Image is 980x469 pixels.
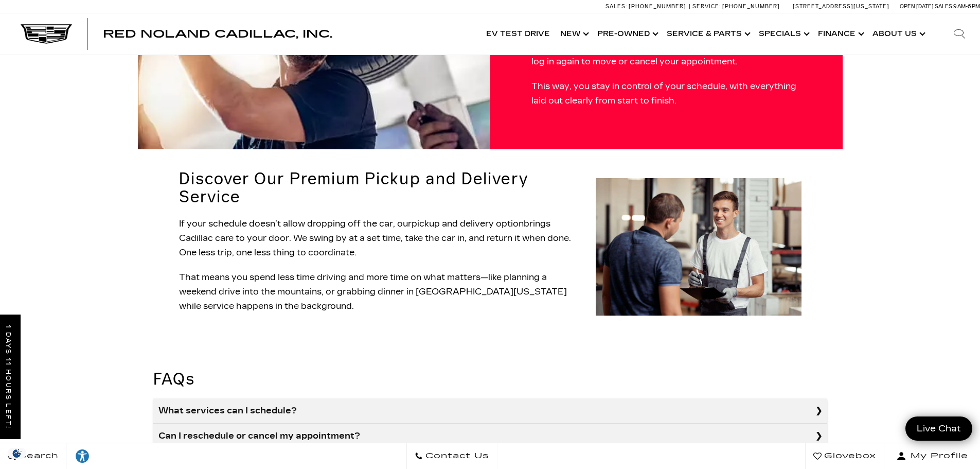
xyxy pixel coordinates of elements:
[5,448,29,459] section: Click to Open Cookie Consent Modal
[67,448,98,464] div: Explore your accessibility options
[406,443,497,469] a: Contact Us
[103,28,332,40] span: Red Noland Cadillac, Inc.
[722,3,780,10] span: [PHONE_NUMBER]
[16,449,59,463] span: Search
[805,443,884,469] a: Glovebox
[153,370,827,388] h2: FAQs
[939,13,980,55] div: Search
[423,449,489,463] span: Contact Us
[153,424,827,449] summary: Can I reschedule or cancel my appointment?
[912,423,966,435] span: Live Chat
[179,217,583,260] p: If your schedule doesn’t allow dropping off the car, our brings Cadillac care to your door. We sw...
[531,79,801,108] p: This way, you stay in control of your schedule, with everything laid out clearly from start to fi...
[793,3,889,10] a: [STREET_ADDRESS][US_STATE]
[592,13,662,55] a: Pre-Owned
[412,219,524,229] a: pickup and delivery option
[153,398,827,424] summary: What services can I schedule?
[662,13,754,55] a: Service & Parts
[813,13,867,55] a: Finance
[689,4,782,9] a: Service: [PHONE_NUMBER]
[867,13,929,55] a: About Us
[692,3,721,10] span: Service:
[179,170,583,206] h2: Discover Our Premium Pickup and Delivery Service
[822,449,876,463] span: Glovebox
[754,13,813,55] a: Specials
[905,416,972,441] a: Live Chat
[21,24,72,44] img: Cadillac Dark Logo with Cadillac White Text
[906,449,968,463] span: My Profile
[605,4,689,9] a: Sales: [PHONE_NUMBER]
[596,178,801,316] img: Schedule Service
[103,29,332,39] a: Red Noland Cadillac, Inc.
[67,443,98,469] a: Explore your accessibility options
[884,443,980,469] button: Open user profile menu
[953,3,980,10] span: 9 AM-6 PM
[481,13,555,55] a: EV Test Drive
[605,3,627,10] span: Sales:
[900,3,934,10] span: Open [DATE]
[179,270,583,314] p: That means you spend less time driving and more time on what matters—like planning a weekend driv...
[629,3,686,10] span: [PHONE_NUMBER]
[555,13,592,55] a: New
[5,448,29,459] img: Opt-Out Icon
[935,3,953,10] span: Sales:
